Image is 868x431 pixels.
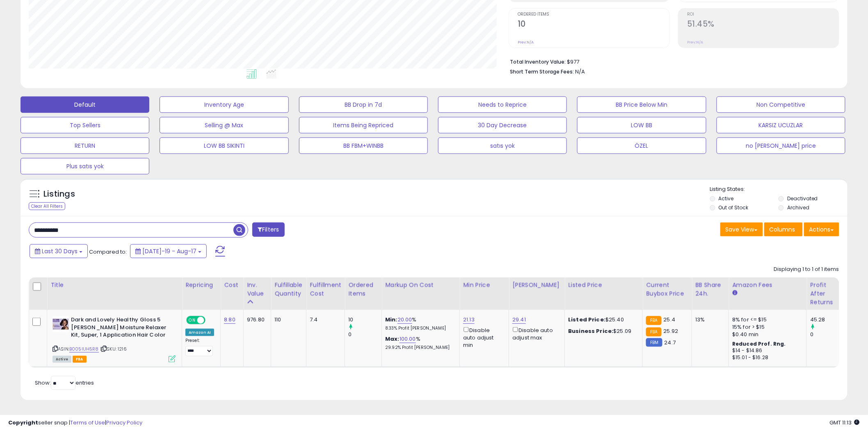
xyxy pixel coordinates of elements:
[130,244,207,258] button: [DATE]-19 - Aug-17
[512,326,558,342] div: Disable auto adjust max
[274,281,303,298] div: Fulfillable Quantity
[717,117,845,133] button: KARSIZ UCUZLAR
[665,339,676,346] span: 24.7
[385,345,453,351] p: 29.92% Profit [PERSON_NAME]
[646,316,661,325] small: FBA
[385,335,453,351] div: %
[577,138,706,154] button: ÖZEL
[310,281,341,298] div: Fulfillment Cost
[695,281,725,298] div: BB Share 24h.
[512,316,526,324] a: 29.41
[69,346,99,353] a: B005IUH5R8
[830,419,860,426] span: 2025-09-17 11:13 GMT
[247,281,267,298] div: Inv. value
[385,316,453,331] div: %
[274,316,300,323] div: 110
[385,316,397,323] b: Min:
[385,335,400,343] b: Max:
[21,117,149,133] button: Top Sellers
[463,326,503,349] div: Disable auto adjust min
[53,316,69,332] img: 51jwCgJhzRL._SL40_.jpg
[646,328,661,337] small: FBA
[518,12,669,17] span: Ordered Items
[810,316,843,323] div: 45.28
[106,419,142,426] a: Privacy Policy
[518,40,534,45] small: Prev: N/A
[348,316,381,323] div: 10
[21,138,149,154] button: RETURN
[687,40,703,45] small: Prev: N/A
[299,117,428,133] button: Items Being Repriced
[35,379,94,387] span: Show: entries
[810,331,843,338] div: 0
[732,340,786,347] b: Reduced Prof. Rng.
[717,138,845,154] button: no [PERSON_NAME] price
[577,117,706,133] button: LOW BB
[438,96,567,113] button: Needs to Reprice
[764,222,803,236] button: Columns
[71,316,171,341] b: Dark and Lovely Healthy Gloss 5 [PERSON_NAME] Moisture Relaxer Kit, Super, 1 Application Hair Color
[720,222,763,236] button: Save View
[810,281,840,307] div: Profit After Returns
[787,204,809,211] label: Archived
[185,329,214,336] div: Amazon AI
[568,316,636,323] div: $25.40
[664,316,676,323] span: 25.4
[160,96,288,113] button: Inventory Age
[732,323,800,331] div: 15% for > $15
[21,96,149,113] button: Default
[73,356,87,363] span: FBA
[299,138,428,154] button: BB FBM+WINBB
[646,338,662,347] small: FBM
[142,247,196,255] span: [DATE]-19 - Aug-17
[42,247,78,255] span: Last 30 Days
[438,138,567,154] button: satıs yok
[385,326,453,331] p: 8.33% Profit [PERSON_NAME]
[510,56,833,66] li: $977
[510,58,566,65] b: Total Inventory Value:
[185,338,214,356] div: Preset:
[732,347,800,354] div: $14 - $14.86
[575,68,585,76] span: N/A
[43,188,75,200] h5: Listings
[804,222,839,236] button: Actions
[568,328,636,335] div: $25.09
[732,281,803,289] div: Amazon Fees
[568,281,639,289] div: Listed Price
[348,331,381,338] div: 0
[710,186,847,193] p: Listing States:
[774,266,839,273] div: Displaying 1 to 1 of 1 items
[224,281,240,289] div: Cost
[8,419,142,427] div: seller snap | |
[732,354,800,361] div: $15.01 - $16.28
[732,316,800,323] div: 8% for <= $15
[568,327,613,335] b: Business Price:
[732,331,800,338] div: $0.40 min
[8,419,38,426] strong: Copyright
[577,96,706,113] button: BB Price Below Min
[224,316,235,324] a: 8.80
[204,317,217,324] span: OFF
[719,195,734,202] label: Active
[400,335,416,343] a: 100.00
[29,202,65,210] div: Clear All Filters
[348,281,378,298] div: Ordered Items
[687,19,839,30] h2: 51.45%
[70,419,105,426] a: Terms of Use
[53,316,176,362] div: ASIN:
[732,289,737,297] small: Amazon Fees.
[510,68,574,75] b: Short Term Storage Fees:
[187,317,197,324] span: ON
[397,316,412,324] a: 20.00
[512,281,561,289] div: [PERSON_NAME]
[50,281,178,289] div: Title
[30,244,88,258] button: Last 30 Days
[385,281,456,289] div: Markup on Cost
[770,225,795,234] span: Columns
[53,356,71,363] span: All listings currently available for purchase on Amazon
[438,117,567,133] button: 30 Day Decrease
[160,117,288,133] button: Selling @ Max
[787,195,818,202] label: Deactivated
[299,96,428,113] button: BB Drop in 7d
[695,316,722,323] div: 13%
